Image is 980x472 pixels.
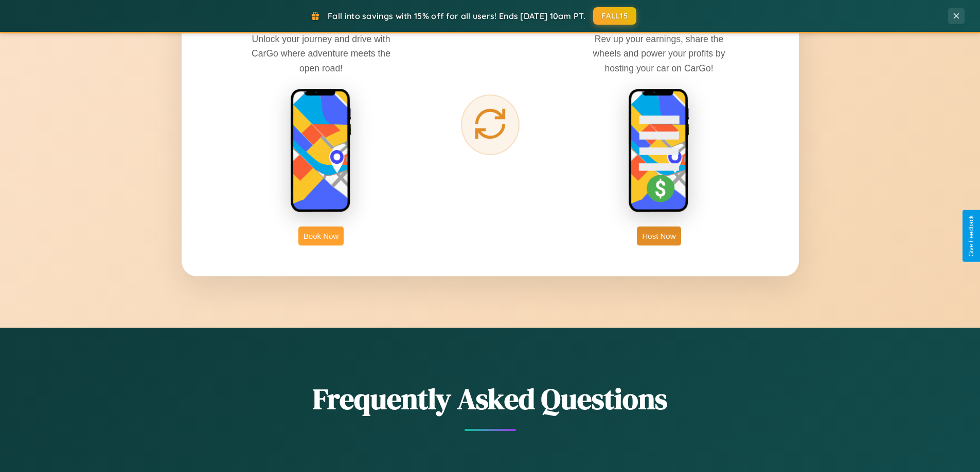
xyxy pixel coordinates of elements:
button: Book Now [298,226,344,246]
img: host phone [628,88,690,214]
img: rent phone [290,88,352,214]
span: Fall into savings with 15% off for all users! Ends [DATE] 10am PT. [328,11,585,21]
p: Unlock your journey and drive with CarGo where adventure meets the open road! [244,32,398,75]
p: Rev up your earnings, share the wheels and power your profits by hosting your car on CarGo! [582,32,736,75]
button: Host Now [637,226,681,246]
h2: Frequently Asked Questions [182,379,799,419]
button: FALL15 [593,7,636,25]
div: Give Feedback [968,215,975,257]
